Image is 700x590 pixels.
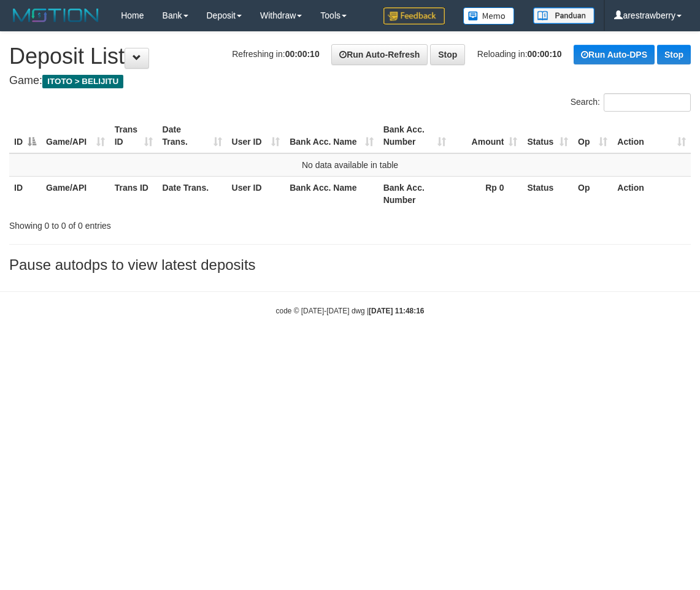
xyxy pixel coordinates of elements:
th: Amount: activate to sort column ascending [451,118,523,153]
span: Refreshing in: [232,49,319,59]
img: MOTION_logo.png [9,6,102,25]
a: Stop [657,45,691,64]
div: Showing 0 to 0 of 0 entries [9,215,282,232]
th: Trans ID: activate to sort column ascending [110,118,158,153]
th: Trans ID [110,176,158,211]
input: Search: [604,93,691,112]
h1: Deposit List [9,44,691,69]
th: Status: activate to sort column ascending [522,118,573,153]
th: Date Trans. [158,176,227,211]
th: Game/API [41,176,110,211]
th: Action [612,176,691,211]
span: Reloading in: [477,49,562,59]
img: Feedback.jpg [383,7,445,25]
th: Bank Acc. Name: activate to sort column ascending [285,118,378,153]
img: panduan.png [533,7,594,24]
th: Op [573,176,612,211]
label: Search: [571,93,691,112]
th: Bank Acc. Number [379,176,451,211]
strong: 00:00:10 [528,49,562,59]
th: Game/API: activate to sort column ascending [41,118,110,153]
a: Run Auto-DPS [574,45,655,64]
small: code © [DATE]-[DATE] dwg | [276,307,425,315]
th: Bank Acc. Number: activate to sort column ascending [379,118,451,153]
h4: Game: [9,75,691,87]
th: Action: activate to sort column ascending [612,118,691,153]
th: Op: activate to sort column ascending [573,118,612,153]
th: Rp 0 [451,176,523,211]
h3: Pause autodps to view latest deposits [9,257,691,273]
td: No data available in table [9,153,691,177]
strong: 00:00:10 [285,49,320,59]
strong: [DATE] 11:48:16 [369,307,424,315]
span: ITOTO > BELIJITU [42,75,123,88]
th: Status [522,176,573,211]
th: User ID [227,176,285,211]
th: Date Trans.: activate to sort column ascending [158,118,227,153]
img: Button%20Memo.svg [463,7,515,25]
th: ID: activate to sort column descending [9,118,41,153]
th: User ID: activate to sort column ascending [227,118,285,153]
a: Stop [430,44,465,65]
th: ID [9,176,41,211]
a: Run Auto-Refresh [331,44,428,65]
th: Bank Acc. Name [285,176,378,211]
